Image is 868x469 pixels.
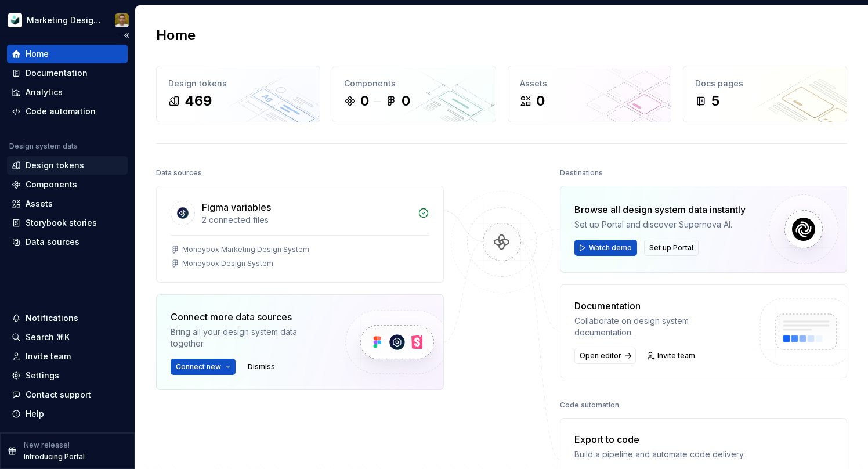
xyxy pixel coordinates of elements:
[24,452,85,461] p: Introducing Portal
[574,299,750,313] div: Documentation
[7,328,128,347] button: Search ⌘K
[580,351,621,360] span: Open editor
[27,15,101,26] div: Marketing Design System
[560,397,619,413] div: Code automation
[115,13,129,27] img: Jamie
[171,310,325,324] div: Connect more data sources
[26,351,71,362] div: Invite team
[7,347,128,366] a: Invite team
[360,92,369,110] div: 0
[26,408,44,420] div: Help
[156,165,202,181] div: Data sources
[176,362,221,371] span: Connect new
[168,78,308,89] div: Design tokens
[182,259,273,268] div: Moneybox Design System
[695,78,835,89] div: Docs pages
[7,102,128,121] a: Code automation
[171,326,325,349] div: Bring all your design system data together.
[26,86,63,98] div: Analytics
[156,66,320,122] a: Design tokens469
[574,203,746,217] div: Browse all design system data instantly
[649,243,693,252] span: Set up Portal
[26,370,59,381] div: Settings
[202,214,411,226] div: 2 connected files
[560,165,603,181] div: Destinations
[171,359,236,375] button: Connect new
[508,66,672,122] a: Assets0
[202,200,271,214] div: Figma variables
[182,245,309,254] div: Moneybox Marketing Design System
[26,312,78,324] div: Notifications
[657,351,695,360] span: Invite team
[26,331,70,343] div: Search ⌘K
[24,441,70,450] p: New release!
[26,67,88,79] div: Documentation
[7,45,128,63] a: Home
[8,13,22,27] img: 9de6ca4a-8ec4-4eed-b9a2-3d312393a40a.png
[2,8,132,33] button: Marketing Design SystemJamie
[574,449,745,460] div: Build a pipeline and automate code delivery.
[574,348,636,364] a: Open editor
[7,405,128,423] button: Help
[332,66,496,122] a: Components00
[26,106,96,117] div: Code automation
[26,198,53,210] div: Assets
[7,233,128,251] a: Data sources
[7,156,128,175] a: Design tokens
[156,26,196,45] h2: Home
[711,92,719,110] div: 5
[589,243,632,252] span: Watch demo
[243,359,280,375] button: Dismiss
[7,83,128,102] a: Analytics
[643,348,700,364] a: Invite team
[536,92,545,110] div: 0
[7,366,128,385] a: Settings
[644,240,699,256] button: Set up Portal
[26,217,97,229] div: Storybook stories
[7,64,128,82] a: Documentation
[26,160,84,171] div: Design tokens
[248,362,275,371] span: Dismiss
[402,92,410,110] div: 0
[574,219,746,230] div: Set up Portal and discover Supernova AI.
[574,432,745,446] div: Export to code
[26,236,79,248] div: Data sources
[574,240,637,256] button: Watch demo
[9,142,78,151] div: Design system data
[683,66,847,122] a: Docs pages5
[574,315,750,338] div: Collaborate on design system documentation.
[26,389,91,401] div: Contact support
[26,179,77,190] div: Components
[7,385,128,404] button: Contact support
[7,214,128,232] a: Storybook stories
[156,186,444,283] a: Figma variables2 connected filesMoneybox Marketing Design SystemMoneybox Design System
[185,92,212,110] div: 469
[26,48,49,60] div: Home
[344,78,484,89] div: Components
[118,27,135,44] button: Collapse sidebar
[7,194,128,213] a: Assets
[520,78,660,89] div: Assets
[7,175,128,194] a: Components
[7,309,128,327] button: Notifications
